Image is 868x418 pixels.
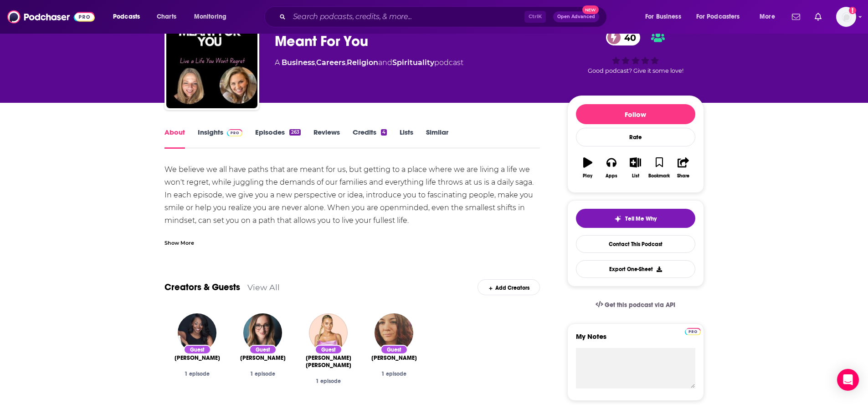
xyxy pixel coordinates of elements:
a: Religion [347,58,378,67]
div: We believe we all have paths that are meant for us, but getting to a place where we are living a ... [164,163,540,393]
a: Show notifications dropdown [811,9,825,25]
div: Guest [380,345,408,354]
div: Add Creators [478,279,540,295]
span: , [345,58,347,67]
button: Export One-Sheet [576,260,695,278]
span: [PERSON_NAME] [175,354,220,362]
button: open menu [753,10,786,24]
button: open menu [639,10,693,24]
a: Charts [151,10,182,24]
div: 1 episode [172,371,223,377]
span: Open Advanced [557,15,595,19]
div: A podcast [275,57,463,68]
img: Podchaser - Follow, Share and Rate Podcasts [7,8,95,25]
span: Ctrl K [524,11,546,23]
span: New [582,5,599,14]
img: Podchaser Pro [685,328,701,335]
a: Kerrin Mitchell [371,354,417,362]
img: tell me why sparkle [614,215,621,222]
a: Reviews [313,128,340,149]
span: Tell Me Why [625,215,657,222]
div: Bookmark [648,173,670,179]
span: Good podcast? Give it some love! [588,67,683,74]
span: , [315,58,316,67]
a: Pro website [685,327,701,335]
a: Lists [400,128,413,149]
div: 1 episode [303,378,354,384]
div: Search podcasts, credits, & more... [273,6,616,27]
div: Play [583,173,592,179]
a: Lauryn Evarts Bosstick [303,354,354,369]
div: Guest [315,345,342,354]
button: Show profile menu [836,7,856,27]
a: Show notifications dropdown [788,9,804,25]
a: Business [282,58,315,67]
a: 40 [606,30,641,45]
span: Charts [157,10,176,23]
svg: Add a profile image [849,7,856,14]
button: Apps [600,151,623,184]
a: Contact This Podcast [576,235,695,253]
div: List [632,173,639,179]
img: Bea Arthur [178,313,216,352]
button: Open AdvancedNew [553,11,599,22]
div: 263 [289,129,300,136]
button: Share [671,151,695,184]
img: Kerrin Mitchell [375,313,413,352]
a: Careers [316,58,345,67]
a: Episodes263 [255,128,300,149]
button: tell me why sparkleTell Me Why [576,209,695,228]
div: 4 [381,129,387,136]
a: Lindsay Tjepkema [240,354,286,362]
button: List [623,151,647,184]
a: View All [247,282,280,292]
span: Podcasts [113,10,140,23]
button: Play [576,151,600,184]
button: open menu [188,10,238,24]
button: Bookmark [647,151,671,184]
img: Lauryn Evarts Bosstick [309,313,348,352]
div: Open Intercom Messenger [837,369,859,391]
button: Follow [576,104,695,124]
div: 40Good podcast? Give it some love! [567,24,704,80]
div: Share [677,173,689,179]
div: Rate [576,128,695,146]
div: Guest [184,345,211,354]
a: Get this podcast via API [588,294,683,316]
button: open menu [690,10,753,24]
span: [PERSON_NAME] [PERSON_NAME] [303,354,354,369]
a: Bea Arthur [175,354,220,362]
a: Credits4 [353,128,387,149]
label: My Notes [576,332,695,348]
span: [PERSON_NAME] [240,354,286,362]
input: Search podcasts, credits, & more... [289,10,524,24]
div: 1 episode [369,371,420,377]
span: Logged in as mfurr [836,7,856,27]
button: open menu [107,10,152,24]
a: About [164,128,185,149]
span: 40 [615,30,641,45]
img: Lindsay Tjepkema [243,313,282,352]
a: InsightsPodchaser Pro [198,128,243,149]
a: Similar [426,128,448,149]
img: User Profile [836,7,856,27]
div: 1 episode [237,371,288,377]
span: Get this podcast via API [605,301,675,309]
span: [PERSON_NAME] [371,354,417,362]
span: For Podcasters [696,10,740,23]
img: Meant For You [166,17,257,108]
span: More [760,10,775,23]
span: Monitoring [194,10,226,23]
a: Creators & Guests [164,282,240,293]
img: Podchaser Pro [227,129,243,136]
div: Guest [249,345,277,354]
span: For Business [645,10,681,23]
a: Spirituality [392,58,434,67]
div: Apps [606,173,617,179]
